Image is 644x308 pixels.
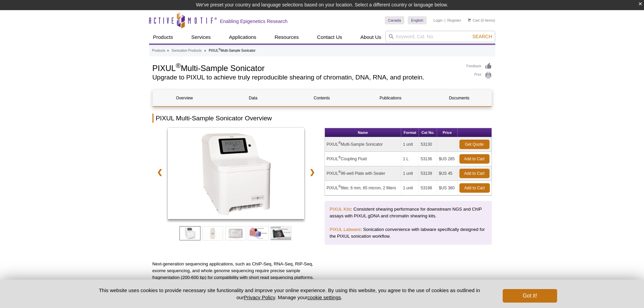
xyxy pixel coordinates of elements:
[338,185,341,188] sup: ®
[338,170,341,174] sup: ®
[87,287,492,301] p: This website uses cookies to provide necessary site functionality and improve your online experie...
[419,137,437,152] td: 53130
[152,261,320,294] p: Next-generation sequencing applications, such as ChIP-Seq, RNA-Seq, RIP-Seq, exome sequencing, an...
[325,152,401,166] td: PIXUL Coupling Fluid
[313,31,346,44] a: Contact Us
[290,90,354,106] a: Contents
[305,164,319,180] a: ❯
[187,31,215,44] a: Services
[325,137,401,152] td: PIXUL Multi-Sample Sonicator
[401,137,419,152] td: 1 unit
[152,164,167,180] a: ❮
[325,128,401,137] th: Name
[468,18,480,23] a: Cart
[330,226,487,240] p: : Sonication convenience with labware specifically designed for the PIXUL sonication workflow.
[385,31,495,42] input: Keyword, Cat. No.
[153,90,216,106] a: Overview
[152,63,460,73] h1: PIXUL Multi-Sample Sonicator
[401,128,419,137] th: Format
[385,16,405,24] a: Canada
[419,152,437,166] td: 53136
[503,289,557,303] button: Got it!
[218,48,220,51] sup: ®
[447,18,461,23] a: Register
[168,128,305,221] a: PIXUL Multi-Sample Sonicator
[270,31,303,44] a: Resources
[167,49,169,52] li: »
[338,141,341,145] sup: ®
[419,166,437,181] td: 53139
[325,181,401,195] td: PIXUL filter, 6 mm, 65 micron, 2 filters
[459,169,490,178] a: Add to Cart
[445,16,446,24] li: |
[468,18,471,22] img: Your Cart
[419,181,437,195] td: 53198
[467,72,492,79] a: Print
[401,181,419,195] td: 1 unit
[459,154,490,164] a: Add to Cart
[168,128,305,219] img: PIXUL Multi-Sample Sonicator
[325,166,401,181] td: PIXUL 96-well Plate with Sealer
[330,206,487,219] p: : Consistent shearing performance for downstream NGS and ChIP assays with PIXUL gDNA and chromati...
[437,128,457,137] th: Price
[330,227,361,232] a: PIXUL Labware
[307,294,341,300] button: cookie settings
[470,33,494,40] button: Search
[419,128,437,137] th: Cat No.
[433,18,443,23] a: Login
[356,31,385,44] a: About Us
[427,90,491,106] a: Documents
[330,207,351,212] a: PIXUL Kits
[359,90,422,106] a: Publications
[204,49,206,52] li: »
[171,48,201,54] a: Sonication Products
[176,62,181,69] sup: ®
[244,294,275,300] a: Privacy Policy
[209,49,255,52] li: PIXUL Multi-Sample Sonicator
[472,34,492,39] span: Search
[152,114,492,123] h2: PIXUL Multi-Sample Sonicator Overview
[459,140,490,149] a: Get Quote
[467,63,492,70] a: Feedback
[225,31,260,44] a: Applications
[437,152,457,166] td: $US 285
[152,48,165,54] a: Products
[152,74,460,80] h2: Upgrade to PIXUL to achieve truly reproducible shearing of chromatin, DNA, RNA, and protein.
[459,183,490,193] a: Add to Cart
[408,16,427,24] a: English
[401,166,419,181] td: 1 unit
[149,31,177,44] a: Products
[220,18,288,24] h2: Enabling Epigenetics Research
[401,152,419,166] td: 1 L
[338,156,341,159] sup: ®
[468,16,495,24] li: (0 items)
[437,166,457,181] td: $US 45
[221,90,285,106] a: Data
[437,181,457,195] td: $US 360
